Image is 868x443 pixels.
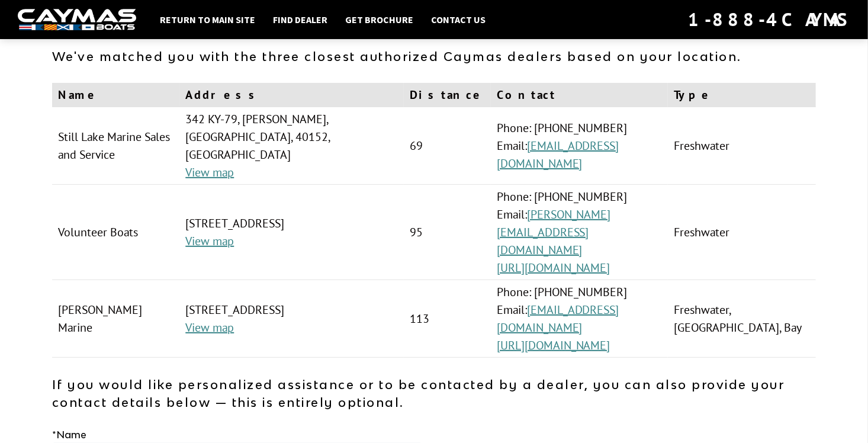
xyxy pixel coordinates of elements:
td: Phone: [PHONE_NUMBER] Email: [491,280,668,358]
a: [URL][DOMAIN_NAME] [497,338,610,353]
a: View map [185,165,234,180]
th: Name [52,83,179,107]
a: [EMAIL_ADDRESS][DOMAIN_NAME] [497,302,619,335]
th: Distance [404,83,491,107]
a: Contact Us [425,12,491,27]
td: Phone: [PHONE_NUMBER] Email: [491,185,668,280]
td: Freshwater, [GEOGRAPHIC_DATA], Bay [668,280,816,358]
td: 69 [404,107,491,185]
p: We've matched you with the three closest authorized Caymas dealers based on your location. [52,47,816,65]
td: Freshwater [668,107,816,185]
td: 342 KY-79, [PERSON_NAME], [GEOGRAPHIC_DATA], 40152, [GEOGRAPHIC_DATA] [179,107,403,185]
td: [STREET_ADDRESS] [179,185,403,280]
p: If you would like personalized assistance or to be contacted by a dealer, you can also provide yo... [52,375,816,411]
th: Contact [491,83,668,107]
td: Still Lake Marine Sales and Service [52,107,179,185]
a: [PERSON_NAME][EMAIL_ADDRESS][DOMAIN_NAME] [497,207,611,258]
img: white-logo-c9c8dbefe5ff5ceceb0f0178aa75bf4bb51f6bca0971e226c86eb53dfe498488.png [18,9,136,31]
a: View map [185,320,234,335]
td: Freshwater [668,185,816,280]
th: Address [179,83,403,107]
a: Return to main site [154,12,261,27]
div: 1-888-4CAYMAS [688,7,850,33]
a: [URL][DOMAIN_NAME] [497,260,610,275]
a: View map [185,233,234,249]
td: 113 [404,280,491,358]
td: Phone: [PHONE_NUMBER] Email: [491,107,668,185]
a: Find Dealer [267,12,333,27]
a: Get Brochure [339,12,419,27]
td: [PERSON_NAME] Marine [52,280,179,358]
td: Volunteer Boats [52,185,179,280]
td: [STREET_ADDRESS] [179,280,403,358]
label: Name [52,428,86,442]
a: [EMAIL_ADDRESS][DOMAIN_NAME] [497,138,619,171]
th: Type [668,83,816,107]
td: 95 [404,185,491,280]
